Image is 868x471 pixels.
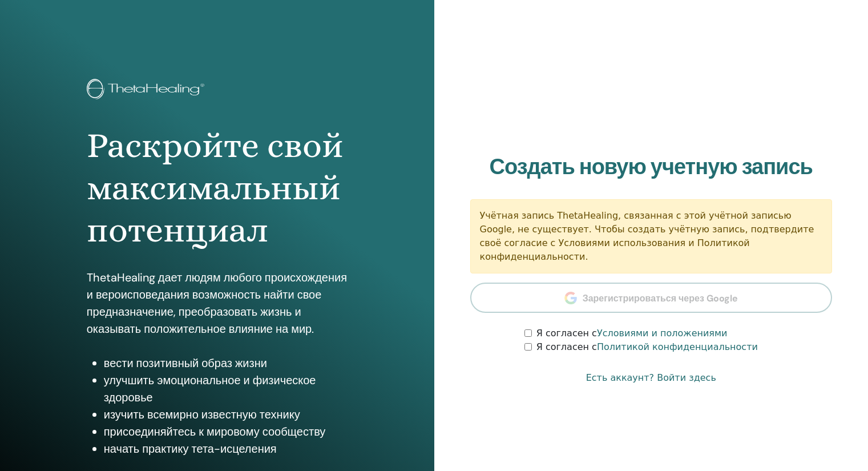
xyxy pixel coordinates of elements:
a: Есть аккаунт? Войти здесь [586,371,716,385]
font: Учётная запись ThetaHealing, связанная с этой учётной записью Google, не существует. Чтобы создат... [480,210,814,262]
font: Раскройте свой максимальный потенциал [87,125,344,251]
font: Создать новую учетную запись [490,152,813,181]
font: ThetaHealing дает людям любого происхождения и вероисповедания возможность найти свое предназначе... [87,270,347,336]
font: начать практику тета-исцеления [104,441,277,456]
font: Есть аккаунт? Войти здесь [586,372,716,383]
font: присоединяйтесь к мировому сообществу [104,424,326,439]
font: изучить всемирно известную технику [104,407,300,422]
a: Политикой конфиденциальности [597,341,758,352]
font: улучшить эмоциональное и физическое здоровье [104,373,316,405]
font: Я согласен с [536,341,597,352]
font: Я согласен с [536,328,597,339]
font: вести позитивный образ жизни [104,356,267,371]
a: Условиями и положениями [597,328,728,339]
